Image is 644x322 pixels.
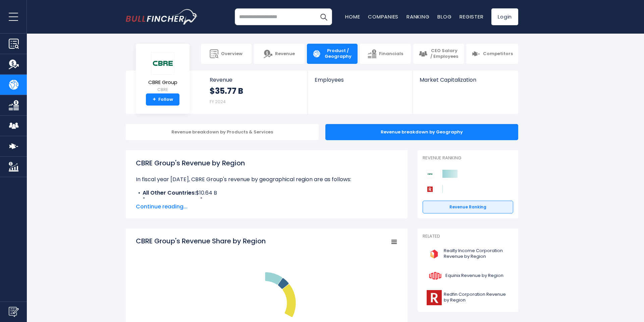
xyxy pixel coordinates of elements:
[368,13,398,20] a: Companies
[444,248,509,259] span: Realty Income Corporation Revenue by Region
[221,51,243,57] span: Overview
[420,77,511,83] span: Market Capitalization
[126,9,198,25] a: Go to homepage
[423,245,513,263] a: Realty Income Corporation Revenue by Region
[324,48,352,59] span: Product / Geography
[210,99,226,105] small: FY 2024
[444,292,509,303] span: Redfin Corporation Revenue by Region
[426,185,434,193] img: Redfin Corporation competitors logo
[148,52,178,94] a: CBRE Group CBRE
[201,44,252,64] a: Overview
[437,13,451,20] a: Blog
[307,44,358,64] a: Product / Geography
[136,175,397,184] p: In fiscal year [DATE], CBRE Group's revenue by geographical region are as follows:
[126,9,198,25] img: bullfincher logo
[407,13,429,20] a: Ranking
[148,87,177,93] small: CBRE
[315,8,332,25] button: Search
[143,197,204,205] b: [GEOGRAPHIC_DATA]:
[203,71,308,114] a: Revenue $35.77 B FY 2024
[423,201,513,213] a: Revenue Ranking
[430,48,459,59] span: CEO Salary / Employees
[483,51,513,57] span: Competitors
[423,234,513,239] p: Related
[136,158,397,168] h1: CBRE Group's Revenue by Region
[315,77,406,83] span: Employees
[136,197,397,205] li: $4.97 B
[126,124,319,140] div: Revenue breakdown by Products & Services
[491,8,518,25] a: Login
[423,288,513,307] a: Redfin Corporation Revenue by Region
[445,273,503,279] span: Equinix Revenue by Region
[379,51,403,57] span: Financials
[136,203,397,211] span: Continue reading...
[423,267,513,285] a: Equinix Revenue by Region
[210,77,301,83] span: Revenue
[427,290,442,305] img: RDFN logo
[413,71,518,94] a: Market Capitalization
[148,80,177,85] span: CBRE Group
[254,44,305,64] a: Revenue
[275,51,295,57] span: Revenue
[360,44,411,64] a: Financials
[460,13,483,20] a: Register
[146,93,179,106] a: +Follow
[423,155,513,161] p: Revenue Ranking
[136,236,266,246] tspan: CBRE Group's Revenue Share by Region
[210,86,243,96] strong: $35.77 B
[466,44,518,64] a: Competitors
[413,44,464,64] a: CEO Salary / Employees
[308,71,412,94] a: Employees
[426,170,434,178] img: CBRE Group competitors logo
[427,246,442,261] img: O logo
[345,13,360,20] a: Home
[427,268,443,283] img: EQIX logo
[136,189,397,197] li: $10.64 B
[143,189,196,197] b: All Other Countries:
[325,124,518,140] div: Revenue breakdown by Geography
[153,96,156,103] strong: +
